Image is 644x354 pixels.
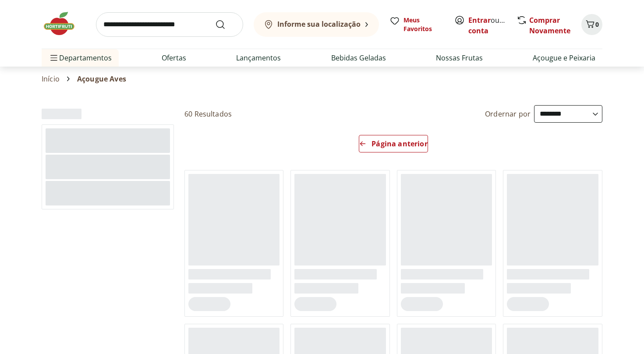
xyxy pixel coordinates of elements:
[331,53,386,63] a: Bebidas Geladas
[277,19,361,29] b: Informe sua localização
[533,53,595,63] a: Açougue e Peixaria
[77,75,126,83] span: Açougue Aves
[359,135,428,156] a: Página anterior
[49,47,59,68] button: Menu
[254,12,379,37] button: Informe sua localização
[236,53,281,63] a: Lançamentos
[215,19,236,30] button: Submit Search
[389,16,444,33] a: Meus Favoritos
[403,16,444,33] span: Meus Favoritos
[468,15,507,36] span: ou
[359,140,366,147] svg: Arrow Left icon
[372,140,427,147] span: Página anterior
[468,15,517,35] a: Criar conta
[436,53,483,63] a: Nossas Frutas
[162,53,186,63] a: Ofertas
[42,75,60,83] a: Início
[96,12,243,37] input: search
[581,14,602,35] button: Carrinho
[42,11,85,37] img: Hortifruti
[595,20,599,28] span: 0
[529,15,570,35] a: Comprar Novamente
[49,47,112,68] span: Departamentos
[485,109,531,119] label: Ordernar por
[468,15,491,25] a: Entrar
[184,109,232,119] h2: 60 Resultados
